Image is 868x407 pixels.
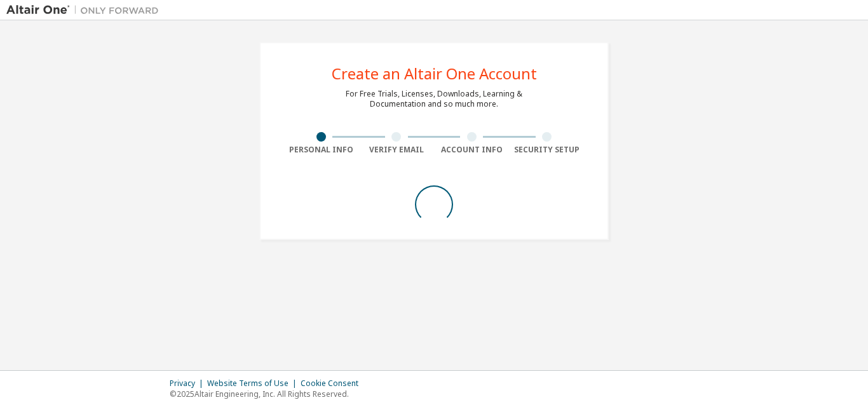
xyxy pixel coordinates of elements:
[6,4,165,17] img: Altair One
[207,378,301,389] div: Website Terms of Use
[346,89,522,109] div: For Free Trials, Licenses, Downloads, Learning & Documentation and so much more.
[359,145,435,155] div: Verify Email
[170,378,207,389] div: Privacy
[434,145,510,155] div: Account Info
[332,66,537,81] div: Create an Altair One Account
[170,389,366,399] p: © 2025 Altair Engineering, Inc. All Rights Reserved.
[283,145,359,155] div: Personal Info
[510,145,585,155] div: Security Setup
[301,378,366,389] div: Cookie Consent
